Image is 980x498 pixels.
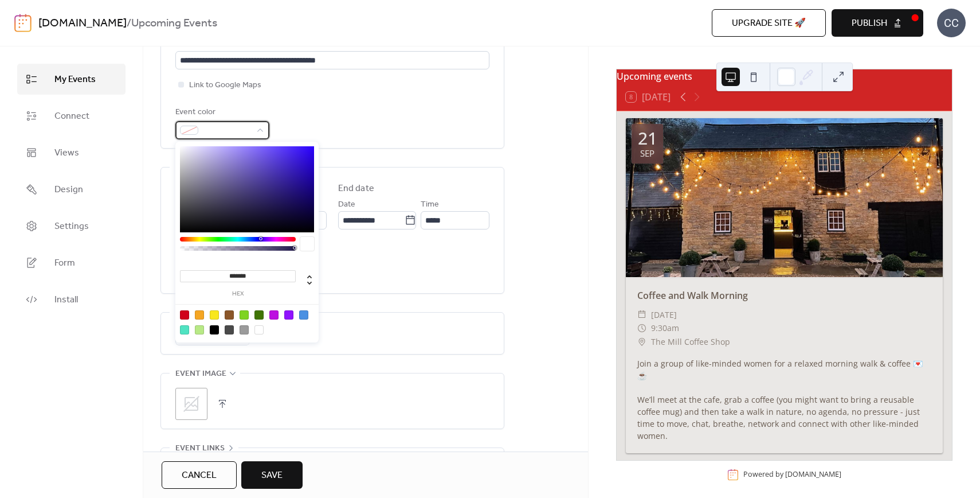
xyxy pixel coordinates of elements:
div: #F5A623 [195,310,204,320]
div: Join a group of like-minded women for a relaxed morning walk & coffee 💌☕️ We’ll meet at the cafe,... [626,357,943,442]
div: #9013FE [284,310,293,320]
label: hex [180,291,296,297]
button: Upgrade site 🚀 [712,9,826,37]
a: Connect [17,100,126,131]
span: [DATE] [651,308,677,322]
div: Coffee and Walk Morning [626,289,943,302]
div: CC [937,9,966,37]
img: logo [14,14,32,32]
span: Cancel [182,469,217,483]
a: My Events [17,64,126,95]
span: Date [338,198,355,212]
div: Powered by [743,470,841,480]
div: ••• [161,448,504,472]
div: #BD10E0 [269,310,279,320]
span: Form [54,256,75,270]
span: Time [421,198,439,212]
button: Save [241,461,303,489]
div: #FFFFFF [254,325,264,334]
div: ​ [637,321,646,335]
div: ​ [637,335,646,349]
div: ​ [637,308,646,322]
div: Upcoming events [617,69,952,83]
div: Event color [175,106,267,119]
a: Views [17,137,126,168]
span: Settings [54,220,89,234]
span: Save [261,469,283,483]
div: #7ED321 [240,310,249,320]
div: Location [175,36,487,49]
button: Publish [832,9,923,37]
span: Design [54,183,83,197]
div: #50E3C2 [180,325,189,334]
a: Form [17,247,126,278]
b: Upcoming Events [131,13,217,34]
span: Install [54,293,78,307]
span: My Events [54,73,96,87]
span: Link to Google Maps [189,79,261,92]
span: Event links [175,442,225,456]
span: Connect [54,110,89,123]
span: 9:30am [651,321,679,335]
div: #D0021B [180,310,189,320]
div: #B8E986 [195,325,204,334]
span: Views [54,146,79,160]
div: #4A4A4A [225,325,234,334]
div: #9B9B9B [240,325,249,334]
div: #8B572A [225,310,234,320]
a: Design [17,174,126,205]
div: ; [175,388,207,420]
b: / [127,13,131,34]
div: 21 [638,130,657,147]
div: #417505 [254,310,264,320]
a: [DOMAIN_NAME] [38,13,127,34]
span: Event image [175,367,226,381]
span: The Mill Coffee Shop [651,335,730,349]
div: Sep [640,149,654,158]
span: Upgrade site 🚀 [732,17,806,30]
div: #000000 [210,325,219,334]
span: Publish [852,17,887,30]
a: [DOMAIN_NAME] [785,470,841,480]
a: Install [17,284,126,315]
div: End date [338,182,374,196]
button: Cancel [162,461,237,489]
div: #4A90E2 [299,310,308,320]
a: Settings [17,211,126,242]
div: #F8E71C [210,310,219,320]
